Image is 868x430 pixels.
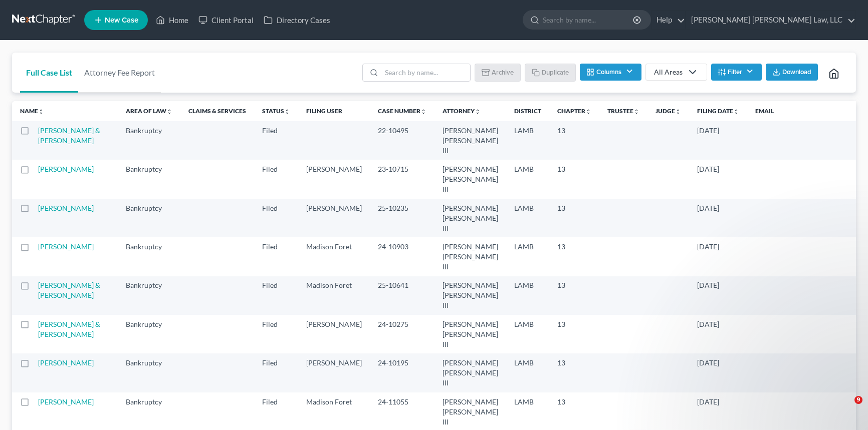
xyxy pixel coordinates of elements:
[697,107,739,115] a: Filing Dateunfold_more
[254,199,298,237] td: Filed
[686,11,855,29] a: [PERSON_NAME] [PERSON_NAME] Law, LLC
[254,160,298,198] td: Filed
[118,315,180,353] td: Bankruptcy
[607,107,639,115] a: Trusteeunfold_more
[284,109,290,115] i: unfold_more
[38,281,100,299] a: [PERSON_NAME] & [PERSON_NAME]
[733,109,739,115] i: unfold_more
[126,107,172,115] a: Area of Lawunfold_more
[580,64,641,81] button: Columns
[443,107,481,115] a: Attorneyunfold_more
[370,353,435,392] td: 24-10195
[298,160,370,198] td: [PERSON_NAME]
[378,107,426,115] a: Case Numberunfold_more
[506,160,549,198] td: LAMB
[38,204,94,212] a: [PERSON_NAME]
[766,64,818,81] button: Download
[435,199,506,237] td: [PERSON_NAME] [PERSON_NAME] III
[585,109,591,115] i: unfold_more
[370,121,435,160] td: 22-10495
[38,358,94,367] a: [PERSON_NAME]
[506,315,549,353] td: LAMB
[689,315,747,353] td: [DATE]
[151,11,193,29] a: Home
[711,64,762,81] button: Filter
[652,11,685,29] a: Help
[435,160,506,198] td: [PERSON_NAME] [PERSON_NAME] III
[370,237,435,276] td: 24-10903
[381,64,470,81] input: Search by name...
[254,315,298,353] td: Filed
[435,121,506,160] td: [PERSON_NAME] [PERSON_NAME] III
[193,11,259,29] a: Client Portal
[254,121,298,160] td: Filed
[506,353,549,392] td: LAMB
[38,397,94,406] a: [PERSON_NAME]
[689,237,747,276] td: [DATE]
[166,109,172,115] i: unfold_more
[298,315,370,353] td: [PERSON_NAME]
[254,237,298,276] td: Filed
[689,199,747,237] td: [DATE]
[435,315,506,353] td: [PERSON_NAME] [PERSON_NAME] III
[118,237,180,276] td: Bankruptcy
[298,353,370,392] td: [PERSON_NAME]
[435,276,506,315] td: [PERSON_NAME] [PERSON_NAME] III
[435,237,506,276] td: [PERSON_NAME] [PERSON_NAME] III
[689,276,747,315] td: [DATE]
[475,109,481,115] i: unfold_more
[549,315,599,353] td: 13
[20,53,78,93] a: Full Case List
[506,237,549,276] td: LAMB
[549,121,599,160] td: 13
[370,315,435,353] td: 24-10275
[549,237,599,276] td: 13
[549,276,599,315] td: 13
[118,199,180,237] td: Bankruptcy
[262,107,290,115] a: Statusunfold_more
[254,353,298,392] td: Filed
[506,276,549,315] td: LAMB
[370,276,435,315] td: 25-10641
[557,107,591,115] a: Chapterunfold_more
[549,160,599,198] td: 13
[834,396,858,420] iframe: Intercom live chat
[118,121,180,160] td: Bankruptcy
[118,353,180,392] td: Bankruptcy
[38,126,100,145] a: [PERSON_NAME] & [PERSON_NAME]
[38,320,100,338] a: [PERSON_NAME] & [PERSON_NAME]
[549,353,599,392] td: 13
[298,276,370,315] td: Madison Foret
[420,109,426,115] i: unfold_more
[370,199,435,237] td: 25-10235
[118,160,180,198] td: Bankruptcy
[633,109,639,115] i: unfold_more
[298,199,370,237] td: [PERSON_NAME]
[370,160,435,198] td: 23-10715
[506,121,549,160] td: LAMB
[689,160,747,198] td: [DATE]
[298,101,370,121] th: Filing User
[854,396,862,404] span: 9
[78,53,161,93] a: Attorney Fee Report
[656,107,681,115] a: Judgeunfold_more
[254,276,298,315] td: Filed
[298,237,370,276] td: Madison Foret
[259,11,335,29] a: Directory Cases
[38,165,94,173] a: [PERSON_NAME]
[105,17,138,24] span: New Case
[782,68,811,76] span: Download
[118,276,180,315] td: Bankruptcy
[435,353,506,392] td: [PERSON_NAME] [PERSON_NAME] III
[20,107,44,115] a: Nameunfold_more
[654,67,683,77] div: All Areas
[543,11,634,29] input: Search by name...
[549,199,599,237] td: 13
[506,101,549,121] th: District
[689,121,747,160] td: [DATE]
[180,101,254,121] th: Claims & Services
[38,242,94,251] a: [PERSON_NAME]
[675,109,681,115] i: unfold_more
[38,109,44,115] i: unfold_more
[506,199,549,237] td: LAMB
